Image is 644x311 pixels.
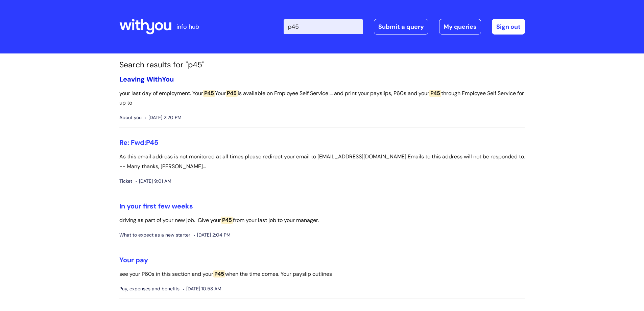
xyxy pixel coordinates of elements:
[176,21,199,32] p: info hub
[119,60,525,70] h1: Search results for "p45"
[221,217,233,224] span: P45
[136,177,171,185] span: [DATE] 9:01 AM
[146,138,158,147] span: P45
[374,19,428,35] a: Submit a query
[119,231,190,239] span: What to expect as a new starter
[439,19,481,35] a: My queries
[194,231,231,239] span: [DATE] 2:04 PM
[213,270,225,277] span: P45
[284,19,363,34] input: Search
[145,113,182,122] span: [DATE] 2:20 PM
[284,19,525,35] div: | -
[183,285,221,293] span: [DATE] 10:53 AM
[119,113,142,122] span: About you
[119,138,158,147] a: Re: Fwd:P45
[429,90,441,97] span: P45
[203,90,215,97] span: P45
[119,75,174,84] a: Leaving WithYou
[119,216,525,225] p: driving as part of your new job. Give your from your last job to your manager.
[226,90,238,97] span: P45
[119,256,148,264] a: Your pay
[119,177,132,185] span: Ticket
[119,202,193,210] a: In your first few weeks
[119,89,525,108] p: your last day of employment. Your Your is available on Employee Self Service ... and print your p...
[119,152,525,172] p: As this email address is not monitored at all times please redirect your email to [EMAIL_ADDRESS]...
[119,285,180,293] span: Pay, expenses and benefits
[492,19,525,35] a: Sign out
[119,269,525,279] p: see your P60s in this section and your when the time comes. Your payslip outlines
